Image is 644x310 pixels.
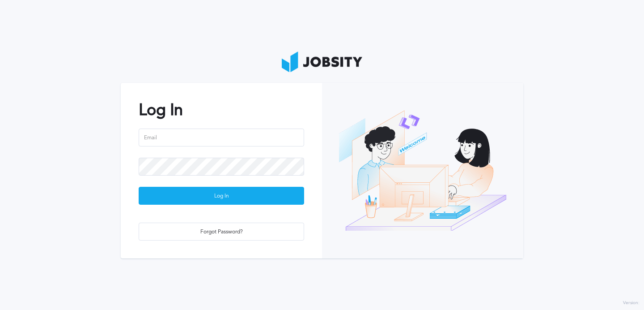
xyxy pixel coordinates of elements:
div: Log In [139,187,304,205]
input: Email [139,129,304,146]
h2: Log In [139,101,304,119]
button: Forgot Password? [139,223,304,241]
button: Log In [139,187,304,205]
div: Forgot Password? [139,223,304,241]
label: Version: [623,301,640,306]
